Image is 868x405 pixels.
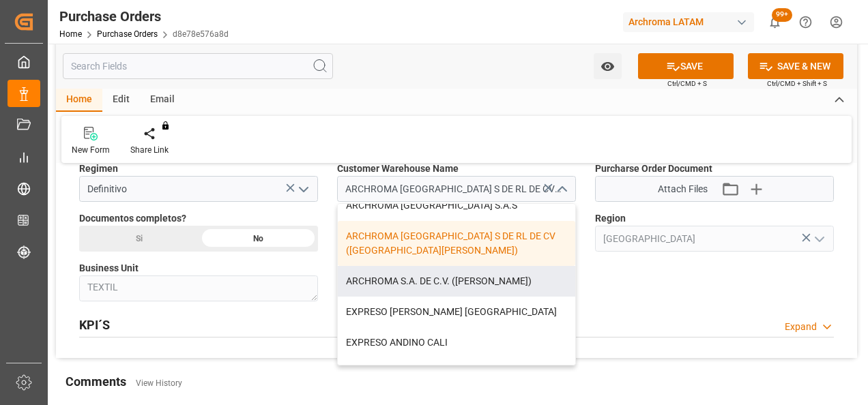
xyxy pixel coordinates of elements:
div: Expand [785,320,817,334]
span: Customer Warehouse Name [337,162,459,176]
div: EXPRESO ANDINO CALI [338,327,575,358]
div: ARCHROMA [GEOGRAPHIC_DATA] S.A.S [338,190,575,221]
div: No [199,226,318,252]
span: Purcharse Order Document [595,162,712,176]
button: SAVE [638,53,734,79]
a: View History [136,378,182,388]
div: Edit [102,89,140,112]
span: 99+ [772,8,792,22]
button: open menu [809,228,829,250]
button: open menu [293,179,313,200]
div: ARCHROMA S.A. DE C.V. ([PERSON_NAME]) [338,266,575,297]
span: Region [595,211,626,226]
a: Home [59,29,82,39]
div: New Form [72,144,110,156]
button: open menu [594,53,622,79]
button: show 100 new notifications [759,7,790,37]
span: Documentos completos? [79,211,186,226]
textarea: TEXTIL [79,275,318,301]
span: Business Unit [79,261,139,275]
button: close menu [551,179,571,200]
div: Archroma LATAM [623,12,754,32]
button: Archroma LATAM [623,9,759,35]
span: Ctrl/CMD + Shift + S [767,78,827,89]
div: Home [56,89,102,112]
input: enter warehouse [337,176,576,202]
div: Purchase Orders [59,6,229,27]
div: ARCHROMA [GEOGRAPHIC_DATA] S.A. DE C.V [338,358,575,389]
div: Si [79,226,199,252]
span: Regimen [79,162,118,176]
span: Ctrl/CMD + S [667,78,707,89]
div: EXPRESO [PERSON_NAME] [GEOGRAPHIC_DATA] [338,297,575,327]
input: Search Fields [63,53,333,79]
button: Help Center [790,7,821,37]
button: SAVE & NEW [748,53,843,79]
h2: KPI´S [79,316,110,334]
div: Email [140,89,185,112]
h2: Comments [66,372,126,391]
span: Attach Files [658,182,708,196]
div: ARCHROMA [GEOGRAPHIC_DATA] S DE RL DE CV ([GEOGRAPHIC_DATA][PERSON_NAME]) [338,221,575,266]
a: Purchase Orders [97,29,158,39]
